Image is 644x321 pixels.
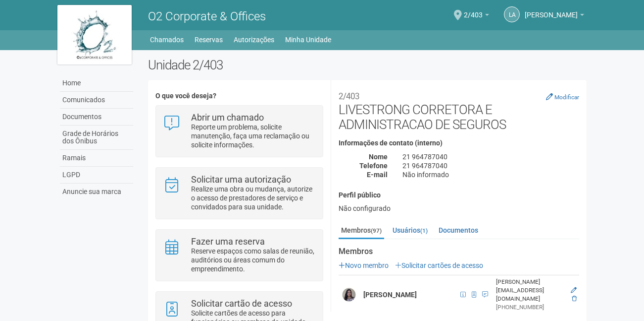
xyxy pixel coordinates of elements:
[163,113,315,149] a: Abrir um chamado Reporte um problema, solicite manutenção, faça uma reclamação ou solicite inform...
[339,223,384,239] a: Membros(97)
[395,161,587,170] div: 21 964787040
[191,298,292,309] strong: Solicitar cartão de acesso
[191,236,265,247] strong: Fazer uma reserva
[504,6,520,22] a: LA
[554,94,579,101] small: Modificar
[155,92,323,100] h4: O que você deseja?
[436,223,481,238] a: Documentos
[60,126,133,150] a: Grade de Horários dos Ônibus
[363,291,417,299] strong: [PERSON_NAME]
[163,237,315,273] a: Fazer uma reserva Reserve espaços como salas de reunião, auditórios ou áreas comum do empreendime...
[546,93,579,101] a: Modificar
[339,192,579,199] h4: Perfil público
[60,167,133,184] a: LGPD
[339,247,579,256] strong: Membros
[369,153,388,161] strong: Nome
[359,162,388,170] strong: Telefone
[148,9,266,23] span: O2 Corporate & Offices
[496,278,564,303] div: [PERSON_NAME][EMAIL_ADDRESS][DOMAIN_NAME]
[496,303,564,312] div: [PHONE_NUMBER]
[234,33,274,47] a: Autorizações
[367,171,388,179] strong: E-mail
[572,295,577,302] a: Excluir membro
[191,185,315,211] p: Realize uma obra ou mudança, autorize o acesso de prestadores de serviço e convidados para sua un...
[60,150,133,167] a: Ramais
[285,33,331,47] a: Minha Unidade
[148,58,587,72] h2: Unidade 2/403
[339,87,579,132] h2: LIVESTRONG CORRETORA E ADMINISTRACAO DE SEGUROS
[60,109,133,126] a: Documentos
[57,5,132,64] img: logo.jpg
[464,1,483,19] span: 2/403
[525,12,584,20] a: [PERSON_NAME]
[525,1,578,19] span: Luísa Antunes de Mesquita
[191,174,291,185] strong: Solicitar uma autorização
[163,175,315,211] a: Solicitar uma autorização Realize uma obra ou mudança, autorize o acesso de prestadores de serviç...
[464,12,489,20] a: 2/403
[339,139,579,147] h4: Informações de contato (interno)
[60,92,133,109] a: Comunicados
[60,184,133,200] a: Anuncie sua marca
[191,247,315,273] p: Reserve espaços como salas de reunião, auditórios ou áreas comum do empreendimento.
[191,123,315,149] p: Reporte um problema, solicite manutenção, faça uma reclamação ou solicite informações.
[339,261,389,269] a: Novo membro
[195,33,223,47] a: Reservas
[339,91,359,101] small: 2/403
[571,287,577,294] a: Editar membro
[339,204,579,213] div: Não configurado
[341,287,357,303] img: user.png
[191,112,264,123] strong: Abrir um chamado
[395,261,483,269] a: Solicitar cartões de acesso
[150,33,184,47] a: Chamados
[395,170,587,179] div: Não informado
[371,227,382,234] small: (97)
[60,75,133,92] a: Home
[390,223,430,238] a: Usuários(1)
[395,152,587,161] div: 21 964787040
[420,227,428,234] small: (1)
